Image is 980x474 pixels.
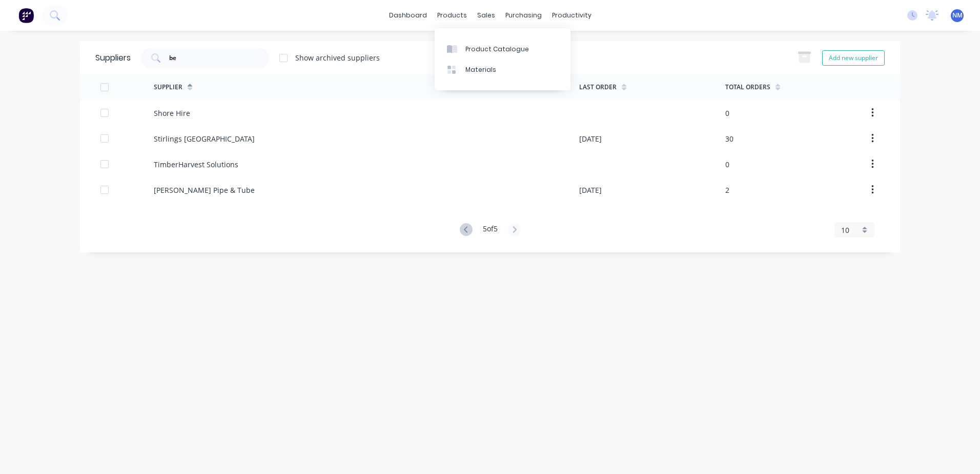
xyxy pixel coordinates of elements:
div: Suppliers [95,52,131,64]
a: Materials [435,60,570,80]
div: sales [472,8,500,23]
div: 0 [725,108,729,118]
div: 2 [725,185,729,195]
div: Show archived suppliers [295,52,380,63]
div: [PERSON_NAME] Pipe & Tube [154,185,255,195]
div: [DATE] [579,185,602,195]
div: [DATE] [579,133,602,144]
div: Product Catalogue [465,45,529,54]
div: Materials [465,65,496,74]
div: 0 [725,159,729,170]
a: Product Catalogue [435,38,570,59]
div: Supplier [154,83,182,92]
div: Shore Hire [154,108,190,118]
div: Stirlings [GEOGRAPHIC_DATA] [154,133,255,144]
div: TimberHarvest Solutions [154,159,238,170]
span: NM [952,11,963,20]
div: Last Order [579,83,617,92]
div: Total Orders [725,83,770,92]
span: 10 [841,225,849,235]
button: Add new supplier [822,50,885,66]
div: productivity [547,8,597,23]
div: 5 of 5 [483,223,498,237]
div: products [432,8,472,23]
img: Factory [18,8,34,23]
div: purchasing [500,8,547,23]
div: 30 [725,133,733,144]
a: dashboard [384,8,432,23]
input: Search suppliers... [168,53,253,63]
